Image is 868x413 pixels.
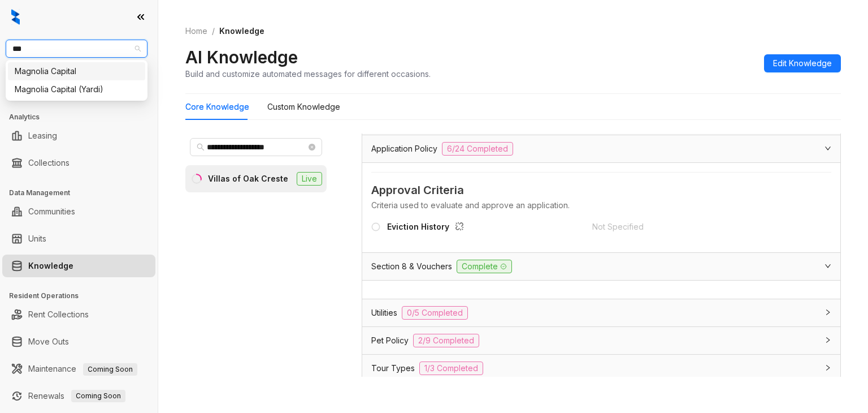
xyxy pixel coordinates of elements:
[764,54,841,72] button: Edit Knowledge
[824,145,831,152] span: expanded
[28,385,125,407] a: RenewalsComing Soon
[442,142,513,156] span: 6/24 Completed
[2,303,155,326] li: Rent Collections
[309,144,315,150] span: close-circle
[28,303,89,326] a: Rent Collections
[9,188,158,198] h3: Data Management
[15,65,138,78] div: Magnolia Capital
[371,199,831,212] div: Criteria used to evaluate and approve an application.
[9,291,158,301] h3: Resident Operations
[219,26,264,36] span: Knowledge
[457,260,512,273] span: Complete
[28,200,75,223] a: Communities
[824,364,831,371] span: collapsed
[419,362,483,375] span: 1/3 Completed
[362,299,840,326] div: Utilities0/5 Completed
[2,255,155,277] li: Knowledge
[371,334,409,347] span: Pet Policy
[387,221,468,235] div: Eviction History
[371,182,831,199] span: Approval Criteria
[371,143,437,155] span: Application Policy
[28,255,73,277] a: Knowledge
[371,260,452,273] span: Section 8 & Vouchers
[371,307,397,319] span: Utilities
[2,124,155,147] li: Leasing
[2,200,155,223] li: Communities
[185,46,298,68] h2: AI Knowledge
[11,9,20,25] img: logo
[362,253,840,280] div: Section 8 & VouchersComplete
[183,25,210,37] a: Home
[28,227,46,250] a: Units
[2,385,155,407] li: Renewals
[28,124,57,147] a: Leasing
[362,327,840,354] div: Pet Policy2/9 Completed
[83,363,137,376] span: Coming Soon
[773,57,832,70] span: Edit Knowledge
[362,355,840,382] div: Tour Types1/3 Completed
[592,221,800,233] div: Not Specified
[185,101,249,113] div: Core Knowledge
[185,68,431,80] div: Build and customize automated messages for different occasions.
[71,390,125,402] span: Coming Soon
[9,112,158,122] h3: Analytics
[371,362,415,375] span: Tour Types
[267,101,340,113] div: Custom Knowledge
[2,330,155,353] li: Move Outs
[8,80,145,98] div: Magnolia Capital (Yardi)
[28,330,69,353] a: Move Outs
[297,172,322,186] span: Live
[824,309,831,316] span: collapsed
[2,152,155,174] li: Collections
[824,263,831,269] span: expanded
[2,227,155,250] li: Units
[208,173,288,185] div: Villas of Oak Creste
[28,152,70,174] a: Collections
[2,358,155,380] li: Maintenance
[402,306,468,320] span: 0/5 Completed
[413,334,479,347] span: 2/9 Completed
[362,135,840,162] div: Application Policy6/24 Completed
[824,337,831,343] span: collapsed
[8,62,145,80] div: Magnolia Capital
[2,76,155,98] li: Leads
[212,25,215,37] li: /
[197,143,205,151] span: search
[15,83,138,96] div: Magnolia Capital (Yardi)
